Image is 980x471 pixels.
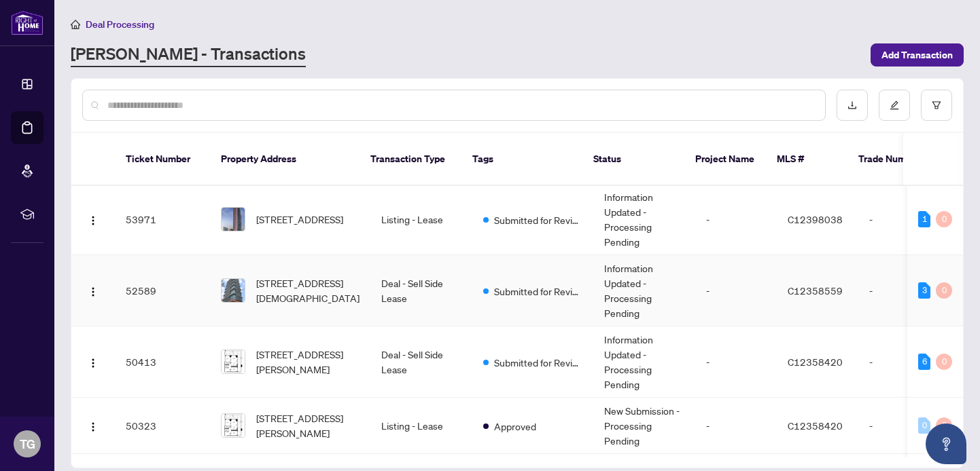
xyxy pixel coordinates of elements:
img: logo [11,10,43,35]
span: download [847,100,857,110]
button: Logo [82,351,104,373]
span: Deal Processing [86,18,154,31]
span: Submitted for Review [494,284,582,299]
td: Information Updated - Processing Pending [593,255,695,326]
td: - [695,255,777,326]
td: 52589 [115,255,210,326]
th: Project Name [684,133,766,186]
span: [STREET_ADDRESS] [256,212,343,227]
td: 50323 [115,398,210,454]
td: - [695,184,777,255]
td: 50413 [115,326,210,398]
button: Logo [82,415,104,436]
div: 1 [918,211,930,227]
td: Listing - Lease [370,398,472,454]
td: Listing - Lease [370,184,472,255]
th: Transaction Type [360,133,461,186]
td: Information Updated - Processing Pending [593,184,695,255]
button: Logo [82,280,104,301]
span: Add Transaction [881,44,953,66]
td: - [858,326,953,398]
span: C12358559 [788,284,843,297]
td: - [695,398,777,454]
div: 0 [936,211,952,227]
img: Logo [88,286,99,297]
img: thumbnail-img [222,279,245,302]
a: [PERSON_NAME] - Transactions [71,43,306,67]
td: 53971 [115,184,210,255]
span: Submitted for Review [494,355,582,370]
img: thumbnail-img [222,414,245,437]
button: Logo [82,208,104,230]
td: Deal - Sell Side Lease [370,255,472,326]
span: C12358420 [788,419,843,432]
div: 0 [936,354,952,370]
span: Approved [494,419,536,434]
span: [STREET_ADDRESS][PERSON_NAME] [256,411,360,440]
th: Tags [461,133,582,186]
th: Status [582,133,684,186]
button: Add Transaction [871,43,964,67]
img: Logo [88,421,99,432]
td: - [858,398,953,454]
div: 0 [936,417,952,434]
span: home [71,20,80,29]
div: 3 [918,282,930,299]
img: Logo [88,215,99,226]
td: Deal - Sell Side Lease [370,326,472,398]
th: Ticket Number [115,133,210,186]
span: filter [932,100,941,110]
button: edit [879,90,910,121]
td: New Submission - Processing Pending [593,398,695,454]
span: C12398038 [788,213,843,225]
button: Open asap [926,423,966,464]
div: 0 [918,417,930,434]
div: 0 [936,282,952,299]
img: Logo [88,358,99,369]
span: [STREET_ADDRESS][DEMOGRAPHIC_DATA] [256,276,360,305]
td: - [695,326,777,398]
span: Submitted for Review [494,212,582,227]
img: thumbnail-img [222,208,245,231]
td: - [858,184,953,255]
button: download [837,90,868,121]
span: TG [20,434,35,453]
button: filter [921,90,952,121]
th: MLS # [766,133,847,186]
span: [STREET_ADDRESS][PERSON_NAME] [256,347,360,377]
td: - [858,255,953,326]
span: edit [890,100,899,110]
td: Information Updated - Processing Pending [593,326,695,398]
img: thumbnail-img [222,350,245,373]
th: Trade Number [847,133,943,186]
th: Property Address [210,133,360,186]
div: 6 [918,354,930,370]
span: C12358420 [788,356,843,368]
